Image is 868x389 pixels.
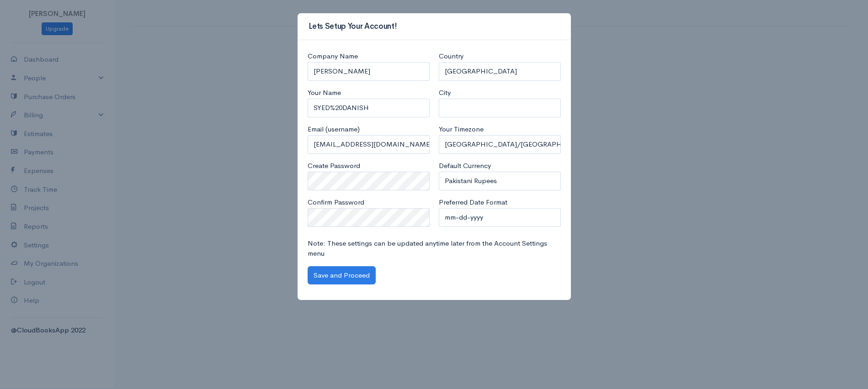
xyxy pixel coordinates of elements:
[308,88,341,98] label: Your Name
[308,238,561,259] p: Note: These settings can be updated anytime later from the Account Settings menu
[439,51,463,62] label: Country
[309,21,397,32] h3: Lets Setup Your Account!
[439,197,507,208] label: Preferred Date Format
[439,88,451,98] label: City
[439,161,491,171] label: Default Currency
[308,51,358,62] label: Company Name
[308,197,364,208] label: Confirm Password
[439,124,484,135] label: Your Timezone
[308,161,360,171] label: Create Password
[308,266,376,285] button: Save and Proceed
[308,124,360,135] label: Email (username)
